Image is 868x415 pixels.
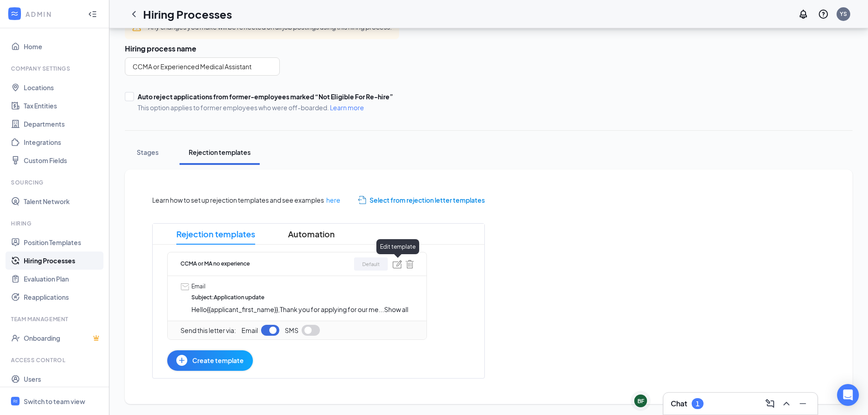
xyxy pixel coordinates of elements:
a: OnboardingCrown [24,329,102,347]
span: Create template [192,355,244,365]
span: Select from rejection letter templates [370,195,485,205]
svg: QuestionInfo [818,9,829,20]
a: here [326,196,340,204]
span: Learn how to set up rejection templates and see examples [152,195,340,205]
div: Company Settings [11,65,100,72]
span: Show all [384,305,408,313]
a: Hiring Processes [24,251,102,270]
h3: Chat [671,399,687,409]
span: SMS [285,325,298,335]
span: Hello{{applicant_first_name}},Thank you for applying for our me [191,305,379,313]
span: Automation [288,224,335,245]
svg: WorkstreamLogo [12,398,18,404]
button: Create template [167,350,253,371]
div: Switch to team view [24,396,85,405]
svg: Collapse [88,9,97,18]
svg: ChevronLeft [128,9,139,20]
div: Access control [11,356,100,364]
div: Hiring [11,220,100,227]
svg: Notifications [798,9,809,20]
div: Sourcing [11,179,100,186]
button: ComposeMessage [763,396,777,411]
svg: ChevronUp [781,398,792,409]
span: Email [191,282,205,291]
a: Custom Fields [24,151,102,169]
svg: WorkstreamLogo [10,9,19,18]
span: Subject : Application update [191,293,414,302]
a: Locations [24,78,102,97]
span: Email [241,325,258,335]
div: YS [840,10,847,18]
span: CCMA or MA no experience [180,260,250,268]
a: Evaluation Plan [24,270,102,288]
a: Position Templates [24,233,102,251]
div: Edit template [376,239,419,254]
div: Team Management [11,315,100,323]
div: ADMIN [26,9,80,18]
span: This option applies to former employees who were off-boarded. [138,103,393,112]
span: Send this letter via: [180,325,236,335]
svg: ComposeMessage [765,398,776,409]
button: Minimize [796,396,810,411]
a: Integrations [24,133,102,151]
button: ChevronUp [779,396,794,411]
a: Tax Entities [24,97,102,115]
div: Auto reject applications from former-employees marked “Not Eligible For Re-hire” [138,92,393,101]
a: Departments [24,115,102,133]
svg: Minimize [797,398,808,409]
div: 1 [696,400,699,408]
div: Open Intercom Messenger [837,384,859,406]
span: ... [379,305,408,313]
a: Home [24,37,102,56]
div: Stages [134,148,161,157]
div: Rejection templates [189,148,251,157]
a: Reapplications [24,288,102,306]
span: Rejection templates [176,224,255,245]
span: Default [362,260,380,268]
a: Learn more [330,103,364,112]
a: Users [24,370,102,388]
h3: Hiring process name [125,44,853,54]
h1: Hiring Processes [143,6,232,22]
a: Talent Network [24,192,102,210]
div: BF [637,397,644,405]
input: Name of hiring process [125,57,280,76]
